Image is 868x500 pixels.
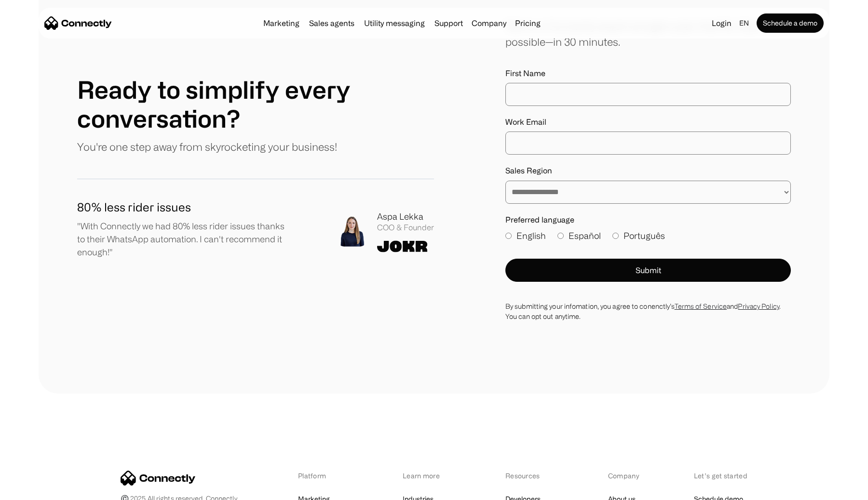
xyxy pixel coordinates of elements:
a: Privacy Policy [738,303,779,310]
a: Sales agents [305,19,358,27]
div: Platform [298,471,351,481]
div: Resources [505,471,556,481]
label: Português [612,229,665,242]
div: Aspa Lekka [377,210,434,223]
a: Login [708,16,735,30]
a: Schedule a demo [757,13,824,33]
div: Company [469,16,509,30]
label: English [505,229,546,242]
input: Português [612,233,619,239]
div: COO & Founder [377,223,434,232]
a: Marketing [259,19,303,27]
a: Support [431,19,467,27]
p: "With Connectly we had 80% less rider issues thanks to their WhatsApp automation. I can't recomme... [77,220,291,259]
label: Sales Region [505,166,791,175]
label: Español [557,229,601,242]
div: Let’s get started [694,471,747,481]
div: Company [608,471,642,481]
aside: Language selected: English [10,482,58,497]
a: home [44,16,112,30]
a: Terms of Service [675,303,727,310]
ul: Language list [19,483,58,497]
h1: 80% less rider issues [77,198,291,216]
div: en [735,16,755,30]
div: Company [472,16,506,30]
button: Submit [505,259,791,282]
div: By submitting your infomation, you agree to conenctly’s and . You can opt out anytime. [505,301,791,321]
div: en [739,16,749,30]
input: English [505,233,512,239]
a: Utility messaging [360,19,429,27]
label: First Name [505,69,791,78]
a: Pricing [511,19,544,27]
h1: Ready to simplify every conversation? [77,75,434,133]
p: You're one step away from skyrocketing your business! [77,139,337,155]
input: Español [557,233,564,239]
label: Preferred language [505,215,791,224]
label: Work Email [505,118,791,127]
div: Learn more [403,471,453,481]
